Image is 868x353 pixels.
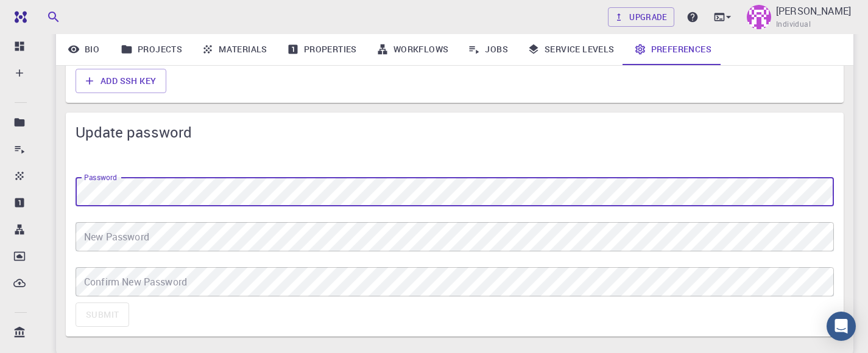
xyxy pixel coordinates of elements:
[277,33,367,65] a: Properties
[367,33,459,65] a: Workflows
[776,4,851,18] p: [PERSON_NAME]
[518,33,624,65] a: Service Levels
[84,172,116,183] label: Password
[56,33,111,65] a: Bio
[26,9,69,19] span: Support
[608,7,674,27] a: Upgrade
[192,33,277,65] a: Materials
[10,11,27,23] img: logo
[776,18,811,30] span: Individual
[624,33,721,65] a: Preferences
[76,69,166,93] button: Add SSH Key
[747,5,771,29] img: Cono Di Paola
[111,33,192,65] a: Projects
[458,33,518,65] a: Jobs
[827,312,856,341] div: Open Intercom Messenger
[76,122,834,142] span: Update password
